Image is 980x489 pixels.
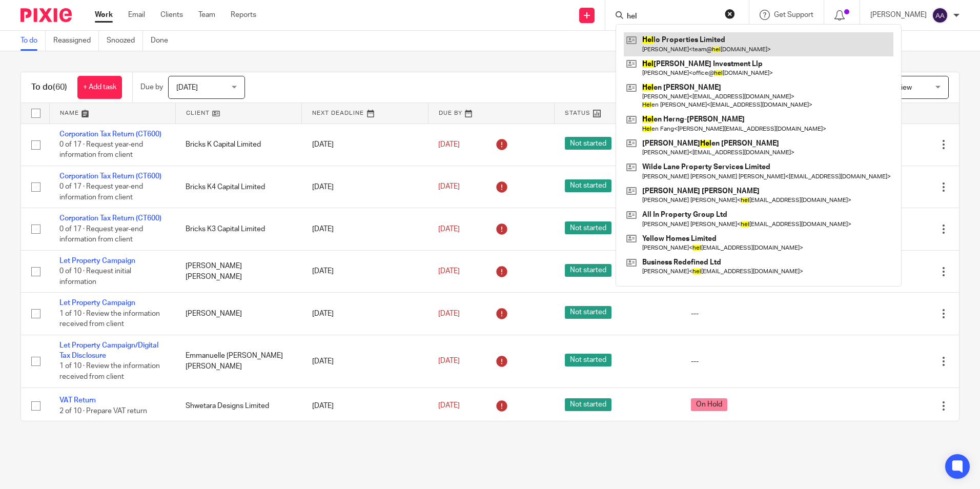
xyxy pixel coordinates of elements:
[59,268,131,286] span: 0 of 10 · Request initial information
[59,310,160,328] span: 1 of 10 · Review the information received from client
[59,131,161,138] a: Corporation Tax Return (CT600)
[626,12,718,22] input: Search
[565,354,611,366] span: Not started
[565,398,611,411] span: Not started
[438,141,460,148] span: [DATE]
[175,166,301,208] td: Bricks K4 Capital Limited
[128,10,145,20] a: Email
[175,124,301,166] td: Bricks K Capital Limited
[59,215,161,222] a: Corporation Tax Return (CT600)
[21,31,46,51] a: To do
[21,8,72,22] img: Pixie
[175,250,301,292] td: [PERSON_NAME] [PERSON_NAME]
[438,310,460,317] span: [DATE]
[302,124,428,166] td: [DATE]
[725,9,735,19] button: Clear
[438,226,460,233] span: [DATE]
[565,264,611,277] span: Not started
[31,82,67,93] h1: To do
[59,257,135,264] a: Let Property Campaign
[438,184,460,191] span: [DATE]
[140,82,163,92] p: Due by
[59,397,96,404] a: VAT Return
[59,407,147,415] span: 2 of 10 · Prepare VAT return
[59,363,160,381] span: 1 of 10 · Review the information received from client
[438,268,460,275] span: [DATE]
[438,402,460,410] span: [DATE]
[59,342,158,359] a: Let Property Campaign/Digital Tax Disclosure
[59,184,143,201] span: 0 of 17 · Request year-end information from client
[932,7,948,24] img: svg%3E
[176,84,198,91] span: [DATE]
[565,137,611,150] span: Not started
[691,356,822,366] div: ---
[53,83,67,91] span: (60)
[53,31,99,51] a: Reassigned
[107,31,143,51] a: Snoozed
[231,10,256,20] a: Reports
[302,335,428,388] td: [DATE]
[565,221,611,234] span: Not started
[77,76,122,99] a: + Add task
[302,293,428,335] td: [DATE]
[59,141,143,159] span: 0 of 17 · Request year-end information from client
[565,306,611,319] span: Not started
[302,388,428,424] td: [DATE]
[774,11,813,18] span: Get Support
[691,309,822,319] div: ---
[175,335,301,388] td: Emmanuelle [PERSON_NAME] [PERSON_NAME]
[438,358,460,365] span: [DATE]
[302,208,428,250] td: [DATE]
[175,388,301,424] td: Shwetara Designs Limited
[59,173,161,180] a: Corporation Tax Return (CT600)
[691,398,727,411] span: On Hold
[175,293,301,335] td: [PERSON_NAME]
[151,31,176,51] a: Done
[198,10,215,20] a: Team
[870,10,927,20] p: [PERSON_NAME]
[160,10,183,20] a: Clients
[565,179,611,192] span: Not started
[302,250,428,292] td: [DATE]
[95,10,113,20] a: Work
[175,208,301,250] td: Bricks K3 Capital Limited
[59,226,143,243] span: 0 of 17 · Request year-end information from client
[59,299,135,307] a: Let Property Campaign
[302,166,428,208] td: [DATE]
